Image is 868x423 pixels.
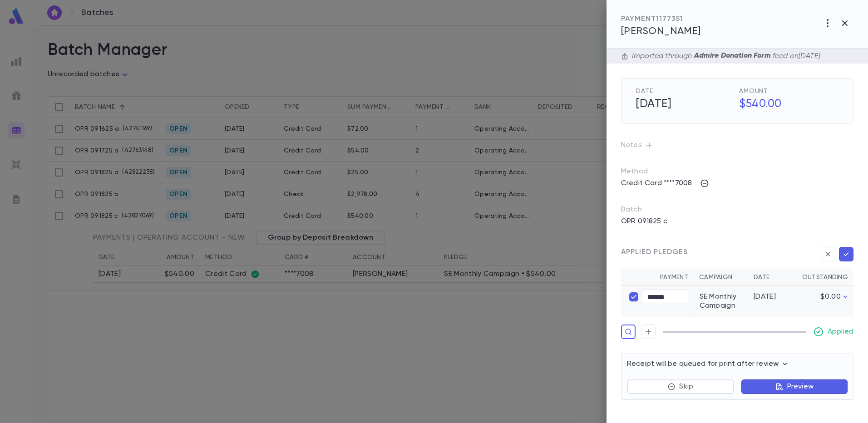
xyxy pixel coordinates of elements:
p: Preview [787,382,814,391]
div: [DATE] [754,292,788,301]
div: Imported through feed on [DATE] [628,51,820,61]
p: Notes [621,138,853,152]
p: Method [621,167,666,176]
p: Admire Donation Form [692,51,773,61]
div: PAYMENT 1177351 [621,15,701,24]
th: Date [748,269,794,286]
th: Payment [621,269,694,286]
h5: [DATE] [631,95,735,114]
p: OPR 091825 c [616,214,673,229]
span: [PERSON_NAME] [621,26,701,36]
p: Applied [828,327,853,336]
button: Skip [627,379,734,394]
span: Applied Pledges [621,248,688,257]
p: Receipt will be queued for print after review [627,359,789,369]
td: $0.00 [794,286,853,317]
p: Credit Card ****7008 [616,176,697,191]
h5: $540.00 [734,95,838,114]
button: Preview [741,379,848,394]
th: Campaign [694,269,748,286]
p: Batch [621,205,853,214]
th: Outstanding [794,269,853,286]
span: Date [636,88,735,95]
span: Amount [739,88,838,95]
td: SE Monthly Campaign [694,286,748,317]
p: Skip [679,382,693,391]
